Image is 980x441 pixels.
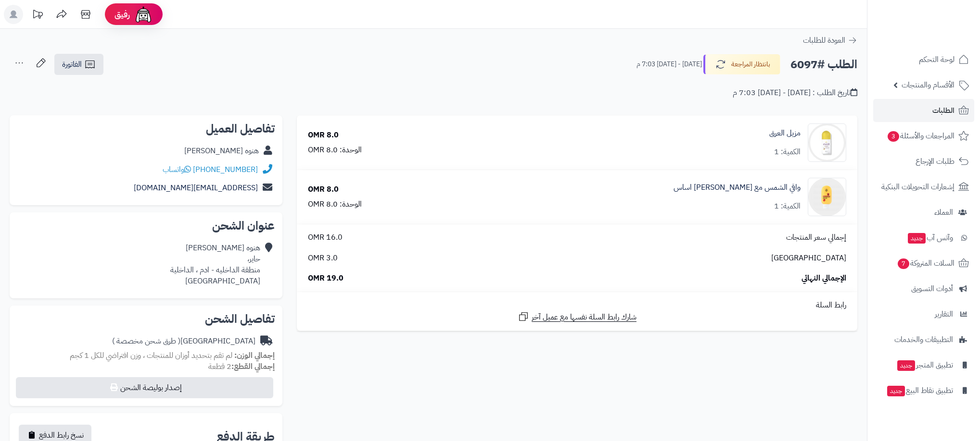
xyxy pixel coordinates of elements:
div: رابط السلة [301,300,853,311]
span: 19.0 OMR [308,273,344,284]
span: نسخ رابط الدفع [39,429,84,441]
span: لم تقم بتحديد أوزان للمنتجات ، وزن افتراضي للكل 1 كجم [70,350,232,361]
h2: الطلب #6097 [790,55,857,74]
span: 3.0 OMR [308,253,338,264]
span: 7 [897,258,910,269]
span: جديد [908,233,926,244]
div: [GEOGRAPHIC_DATA] [112,336,255,347]
h2: عنوان الشحن [17,220,275,232]
a: واتساب [163,164,191,175]
strong: إجمالي الوزن: [234,350,275,361]
button: بانتظار المراجعة [703,54,780,74]
div: الوحدة: 8.0 OMR [308,199,362,210]
div: الوحدة: 8.0 OMR [308,145,362,156]
a: تحديثات المنصة [25,5,50,26]
span: طلبات الإرجاع [916,155,955,168]
a: الطلبات [873,99,974,122]
span: رفيق [115,9,130,20]
img: 1756583016-sun%20block%20whiting-01-90x90.png [808,178,846,216]
a: واقي الشمس مع [PERSON_NAME] اساس [674,182,801,193]
span: ( طرق شحن مخصصة ) [112,335,180,347]
div: هنوه [PERSON_NAME] [184,146,259,157]
span: وآتس آب [907,231,953,245]
a: أدوات التسويق [873,277,974,300]
span: إشعارات التحويلات البنكية [881,180,955,194]
div: هنوه [PERSON_NAME] حاير، منطقة الداخليه - ادم ، الداخلية [GEOGRAPHIC_DATA] [170,243,260,286]
h2: تفاصيل العميل [17,123,275,135]
div: الكمية: 1 [774,201,801,212]
span: الإجمالي النهائي [802,273,846,284]
button: إصدار بوليصة الشحن [16,377,273,398]
a: شارك رابط السلة نفسها مع عميل آخر [518,311,636,323]
div: الكمية: 1 [774,147,801,158]
span: العملاء [934,206,953,219]
small: 2 قطعة [208,361,275,372]
span: أدوات التسويق [911,282,953,295]
span: [GEOGRAPHIC_DATA] [771,253,846,264]
span: الفاتورة [62,59,82,70]
a: إشعارات التحويلات البنكية [873,175,974,198]
span: العودة للطلبات [803,35,845,46]
span: إجمالي سعر المنتجات [786,232,846,243]
img: ai-face.png [134,5,153,24]
span: التطبيقات والخدمات [894,333,953,346]
a: [PHONE_NUMBER] [193,164,258,175]
a: الفاتورة [54,54,103,75]
span: الأقسام والمنتجات [902,78,955,92]
span: شارك رابط السلة نفسها مع عميل آخر [532,312,636,323]
a: وآتس آبجديد [873,226,974,249]
div: تاريخ الطلب : [DATE] - [DATE] 7:03 م [733,87,857,98]
h2: تفاصيل الشحن [17,313,275,325]
a: مزيل العرق [769,128,801,139]
a: التطبيقات والخدمات [873,328,974,351]
span: جديد [897,360,915,371]
span: جديد [887,386,905,396]
div: 8.0 OMR [308,184,339,195]
a: التقارير [873,303,974,326]
span: السلات المتروكة [897,257,955,270]
a: العودة للطلبات [803,35,857,46]
span: لوحة التحكم [919,53,955,66]
a: العملاء [873,201,974,224]
span: 3 [887,131,900,142]
span: تطبيق نقاط البيع [886,384,953,397]
a: السلات المتروكة7 [873,252,974,275]
span: 16.0 OMR [308,232,343,243]
div: 8.0 OMR [308,130,339,141]
strong: إجمالي القطع: [231,361,275,372]
span: الطلبات [932,104,955,117]
a: [EMAIL_ADDRESS][DOMAIN_NAME] [134,182,258,194]
span: التقارير [935,307,953,321]
a: المراجعات والأسئلة3 [873,124,974,147]
img: 1739574665-cm52iuysw0ns601kl1gcndhhy_EVEIL-01-90x90.jpg [808,123,846,162]
a: طلبات الإرجاع [873,150,974,173]
a: تطبيق المتجرجديد [873,354,974,377]
span: تطبيق المتجر [896,358,953,372]
span: المراجعات والأسئلة [887,129,955,143]
small: [DATE] - [DATE] 7:03 م [636,60,702,69]
a: لوحة التحكم [873,48,974,71]
a: تطبيق نقاط البيعجديد [873,379,974,402]
img: logo-2.png [915,14,971,34]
